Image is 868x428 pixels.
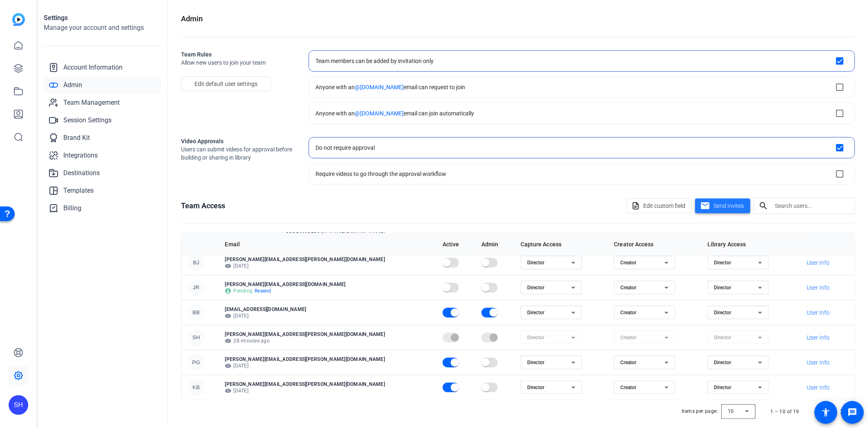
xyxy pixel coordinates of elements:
[801,330,836,345] button: User Info
[181,77,271,91] button: Edit default user settings
[63,133,90,143] span: Brand Kit
[63,80,82,90] span: Admin
[188,255,204,271] div: BJ
[643,198,685,214] span: Edit custom field
[807,333,830,342] span: User Info
[475,233,514,256] th: Admin
[527,285,544,291] span: Director
[620,310,636,315] span: Creator
[812,402,832,421] button: Previous page
[355,110,404,117] span: @[DOMAIN_NAME]
[714,260,731,266] span: Director
[188,329,204,346] div: SH
[527,260,544,266] span: Director
[700,201,710,211] mat-icon: mail
[63,115,112,125] span: Session Settings
[355,84,404,90] span: @[DOMAIN_NAME]
[225,331,429,338] p: [PERSON_NAME][EMAIL_ADDRESS][PERSON_NAME][DOMAIN_NAME]
[714,285,731,291] span: Director
[527,360,544,365] span: Director
[315,170,446,178] div: Require videos to go through the approval workflow
[821,408,831,417] mat-icon: accessibility
[225,256,429,263] p: [PERSON_NAME][EMAIL_ADDRESS][PERSON_NAME][DOMAIN_NAME]
[44,130,161,146] a: Brand Kit
[714,360,731,365] span: Director
[225,313,429,319] p: [DATE]
[714,310,731,315] span: Director
[754,201,773,211] mat-icon: search
[527,385,544,390] span: Director
[807,259,830,267] span: User Info
[44,23,161,33] h2: Manage your account and settings
[63,98,120,108] span: Team Management
[233,288,253,294] span: Pending
[620,360,636,365] span: Creator
[620,260,636,266] span: Creator
[807,383,830,392] span: User Info
[225,263,429,269] p: [DATE]
[225,363,231,369] mat-icon: visibility
[714,385,731,390] span: Director
[225,338,429,344] p: 28 minutes ago
[770,408,799,416] div: 1 – 10 of 19
[44,13,161,23] h1: Settings
[218,233,436,256] th: Email
[801,280,836,295] button: User Info
[63,168,100,178] span: Destinations
[225,381,429,387] p: [PERSON_NAME][EMAIL_ADDRESS][PERSON_NAME][DOMAIN_NAME]
[63,151,98,160] span: Integrations
[181,50,295,59] h2: Team Rules
[225,387,231,394] mat-icon: visibility
[63,186,94,196] span: Templates
[225,338,231,344] mat-icon: visibility
[807,309,830,317] span: User Info
[225,306,429,313] p: [EMAIL_ADDRESS][DOMAIN_NAME]
[44,200,161,216] a: Billing
[514,233,608,256] th: Capture Access
[315,109,474,117] div: Anyone with an email can join automatically
[255,288,271,294] span: Resend
[807,284,830,292] span: User Info
[315,83,465,91] div: Anyone with an email can request to join
[315,57,434,65] div: Team members can be added by invitation only
[775,201,848,211] input: Search users...
[188,279,204,296] div: JR
[225,281,429,288] p: [PERSON_NAME][EMAIL_ADDRESS][DOMAIN_NAME]
[225,313,231,319] mat-icon: visibility
[44,182,161,199] a: Templates
[181,200,225,212] h1: Team Access
[801,355,836,370] button: User Info
[801,380,836,395] button: User Info
[620,285,636,291] span: Creator
[315,144,375,152] div: Do not require approval
[436,233,475,256] th: Active
[181,13,203,25] h1: Admin
[225,363,429,369] p: [DATE]
[682,407,718,415] div: Items per page:
[195,76,257,92] span: Edit default user settings
[9,395,28,415] div: SH
[181,145,295,162] span: Users can submit videos for approval before building or sharing in library
[44,112,161,128] a: Session Settings
[44,77,161,93] a: Admin
[12,13,25,26] img: blue-gradient.svg
[701,233,794,256] th: Library Access
[225,387,429,394] p: [DATE]
[627,198,692,213] button: Edit custom field
[44,147,161,164] a: Integrations
[63,63,123,72] span: Account Information
[188,354,204,371] div: PG
[620,385,636,390] span: Creator
[848,408,857,417] mat-icon: message
[801,255,836,270] button: User Info
[695,198,750,213] button: Send invites
[225,356,429,363] p: [PERSON_NAME][EMAIL_ADDRESS][PERSON_NAME][DOMAIN_NAME]
[807,358,830,367] span: User Info
[44,59,161,76] a: Account Information
[188,304,204,321] div: BB
[44,165,161,181] a: Destinations
[188,379,204,396] div: KB
[63,203,81,213] span: Billing
[225,288,231,294] mat-icon: account_circle
[181,137,295,145] h2: Video Approvals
